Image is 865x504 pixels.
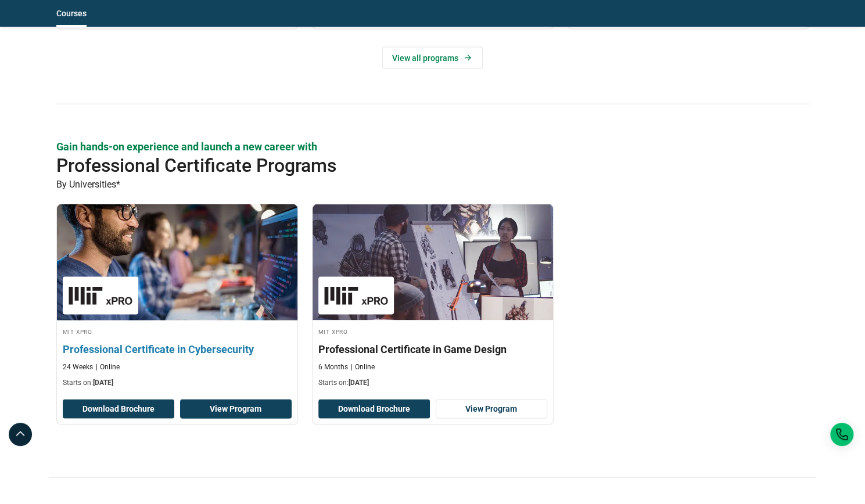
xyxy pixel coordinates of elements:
a: View Program [436,399,547,419]
button: Download Brochure [63,399,174,419]
span: [DATE] [93,378,113,386]
a: View all programs [382,46,483,69]
h3: Professional Certificate in Cybersecurity [63,341,292,356]
h4: MIT xPRO [318,326,547,336]
p: Online [351,362,375,372]
p: Starts on: [318,377,547,387]
a: View Program [180,399,292,419]
a: Cybersecurity Course by MIT xPRO - October 16, 2025 MIT xPRO MIT xPRO Professional Certificate in... [57,204,297,393]
p: 24 Weeks [63,362,93,372]
a: Technology Course by MIT xPRO - December 4, 2025 MIT xPRO MIT xPRO Professional Certificate in Ga... [313,204,553,393]
h3: Professional Certificate in Game Design [318,341,547,356]
img: MIT xPRO [324,282,388,308]
p: Gain hands-on experience and launch a new career with [56,139,809,153]
button: Download Brochure [318,399,430,419]
p: Online [96,362,120,372]
p: Starts on: [63,377,292,387]
img: Professional Certificate in Game Design | Online Technology Course [313,204,553,320]
h4: MIT xPRO [63,326,292,336]
img: Professional Certificate in Cybersecurity | Online Cybersecurity Course [45,198,309,326]
p: By Universities* [56,177,809,192]
img: MIT xPRO [69,282,132,308]
p: 6 Months [318,362,348,372]
h2: Professional Certificate Programs [56,153,734,177]
span: [DATE] [349,378,369,386]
